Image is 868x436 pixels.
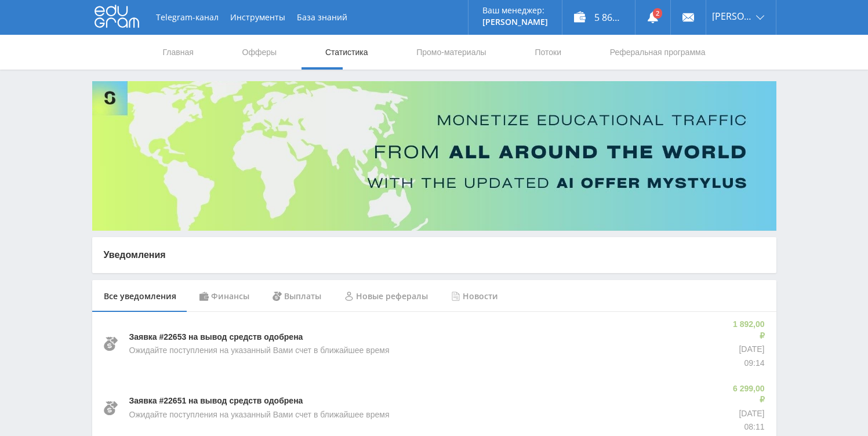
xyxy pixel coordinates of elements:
[712,12,753,21] span: [PERSON_NAME]
[533,35,562,70] a: Потоки
[188,280,261,313] div: Финансы
[731,319,764,341] p: 1 892,00 ₽
[129,332,303,343] p: Заявка #22653 на вывод средств одобрена
[609,35,707,70] a: Реферальная программа
[104,249,765,261] p: Уведомления
[482,6,548,15] p: Ваш менеджер:
[731,408,764,420] p: [DATE]
[482,17,548,27] p: [PERSON_NAME]
[129,409,390,421] p: Ожидайте поступления на указанный Вами счет в ближайшее время
[129,345,390,357] p: Ожидайте поступления на указанный Вами счет в ближайшее время
[261,280,333,313] div: Выплаты
[333,280,440,313] div: Новые рефералы
[731,358,764,369] p: 09:14
[731,422,764,433] p: 08:11
[241,35,278,70] a: Офферы
[731,383,764,406] p: 6 299,00 ₽
[324,35,369,70] a: Статистика
[92,280,188,313] div: Все уведомления
[440,280,510,313] div: Новости
[731,344,764,355] p: [DATE]
[129,395,303,407] p: Заявка #22651 на вывод средств одобрена
[92,81,776,231] img: Banner
[162,35,195,70] a: Главная
[415,35,487,70] a: Промо-материалы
